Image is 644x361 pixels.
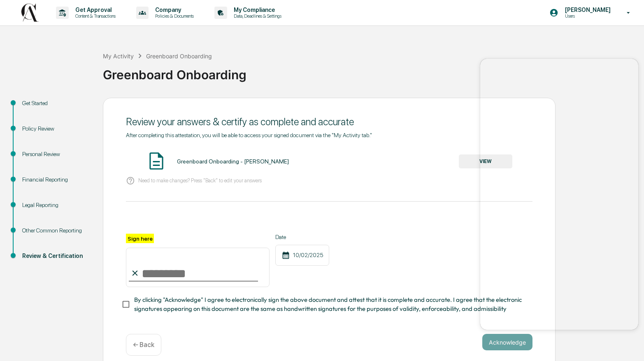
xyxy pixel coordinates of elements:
button: VIEW [459,154,512,168]
div: 10/02/2025 [275,245,329,266]
img: Document Icon [146,151,167,171]
p: Users [558,13,615,19]
p: [PERSON_NAME] [558,7,615,13]
p: Data, Deadlines & Settings [227,13,286,19]
div: Legal Reporting [22,201,90,209]
div: Greenboard Onboarding [103,61,640,82]
p: Policies & Documents [149,13,198,19]
span: By clicking "Acknowledge" I agree to electronically sign the above document and attest that it is... [134,295,526,314]
p: Company [149,7,198,13]
div: Greenboard Onboarding [146,53,212,60]
div: Greenboard Onboarding - [PERSON_NAME] [177,158,289,165]
button: Acknowledge [482,334,532,350]
div: Review your answers & certify as complete and accurate [126,116,532,128]
div: Policy Review [22,124,90,133]
p: My Compliance [227,7,286,13]
div: Get Started [22,99,90,108]
div: Personal Review [22,150,90,159]
div: Review & Certification [22,252,90,260]
p: Get Approval [69,7,120,13]
p: ← Back [133,341,154,349]
div: My Activity [103,53,134,60]
div: Financial Reporting [22,175,90,184]
p: Content & Transactions [69,13,120,19]
p: Need to make changes? Press "Back" to edit your answers [138,177,262,184]
label: Date [275,234,329,240]
div: Other Common Reporting [22,226,90,235]
img: logo [20,3,40,22]
span: After completing this attestation, you will be able to access your signed document via the "My Ac... [126,132,372,138]
label: Sign here [126,234,154,243]
iframe: Open customer support [618,334,640,356]
iframe: Customer support window [480,59,638,330]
